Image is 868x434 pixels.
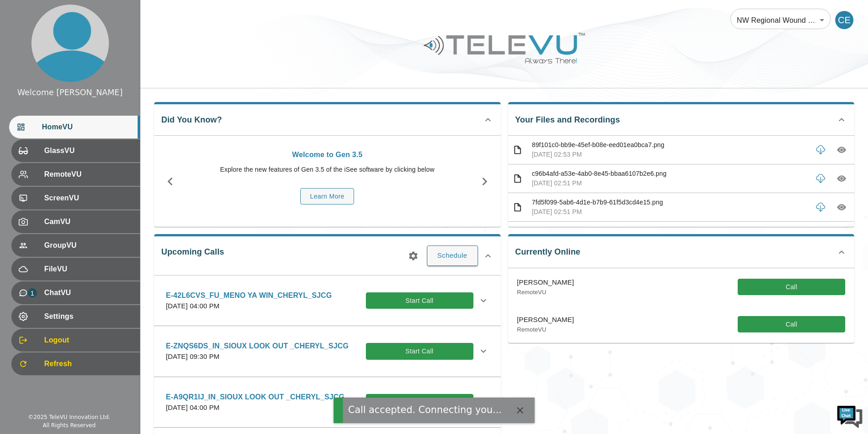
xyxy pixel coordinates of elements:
p: 4a19de6c-1be9-4fb6-bfc2-bcf2f93a80ae.png [532,226,808,236]
p: E-42L6CVS_FU_MENO YA WIN_CHERYL_SJCG [166,290,332,301]
div: GlassVU [11,139,140,162]
p: 1 [28,288,37,297]
div: Chat with us now [47,48,153,60]
span: ChatVU [44,287,133,298]
div: E-42L6CVS_FU_MENO YA WIN_CHERYL_SJCG[DATE] 04:00 PMStart Call [159,285,496,317]
p: E-ZNQS6DS_IN_SIOUX LOOK OUT _CHERYL_SJCG [166,341,349,352]
p: [DATE] 04:00 PM [166,301,332,311]
span: HomeVU [42,122,133,133]
p: 7fd5f099-5ab6-4d1e-b7b9-61f5d3cd4e15.png [532,198,808,207]
div: Refresh [11,352,140,375]
button: Schedule [427,245,478,266]
span: Refresh [44,358,133,369]
div: RemoteVU [11,163,140,186]
span: GroupVU [44,240,133,251]
p: Explore the new features of Gen 3.5 of the iSee software by clicking below [191,165,464,174]
div: HomeVU [9,116,140,138]
p: [PERSON_NAME] [517,315,574,325]
div: E-A9QR1IJ_IN_SIOUX LOOK OUT _CHERYL_SJCG[DATE] 04:00 PMStart Call [159,386,496,419]
span: ScreenVU [44,193,133,204]
div: Minimize live chat window [149,5,171,26]
p: E-A9QR1IJ_IN_SIOUX LOOK OUT _CHERYL_SJCG [166,392,344,403]
div: 1ChatVU [11,281,140,304]
div: E-ZNQS6DS_IN_SIOUX LOOK OUT _CHERYL_SJCG[DATE] 09:30 PMStart Call [159,335,496,368]
button: Learn More [300,188,354,205]
p: [PERSON_NAME] [517,277,574,288]
p: c96b4afd-a53e-4ab0-8e45-bbaa6107b2e6.png [532,169,808,179]
div: GroupVU [11,234,140,257]
img: profile.png [31,5,109,82]
span: We're online! [53,115,126,207]
span: Logout [44,335,133,346]
span: FileVU [44,264,133,275]
p: Welcome to Gen 3.5 [191,149,464,160]
div: Welcome [PERSON_NAME] [17,87,123,98]
button: Call [738,316,845,333]
p: [DATE] 09:30 PM [166,352,349,362]
p: [DATE] 02:51 PM [532,207,808,217]
div: Call accepted. Connecting you... [348,403,502,417]
button: Call [738,279,845,296]
div: All Rights Reserved [43,421,96,429]
p: 89f101c0-bb9e-45ef-b08e-eed01ea0bca7.png [532,140,808,150]
div: NW Regional Wound Care [730,7,831,33]
p: RemoteVU [517,325,574,334]
textarea: Type your message and hit 'Enter' [5,249,174,281]
button: Start Call [366,343,473,360]
span: Settings [44,311,133,322]
div: © 2025 TeleVU Innovation Ltd. [28,413,110,421]
p: [DATE] 02:53 PM [532,150,808,159]
div: CamVU [11,210,140,233]
p: [DATE] 02:51 PM [532,179,808,188]
img: Chat Widget [836,402,863,429]
span: CamVU [44,216,133,227]
div: FileVU [11,258,140,281]
span: GlassVU [44,145,133,156]
img: d_736959983_company_1615157101543_736959983 [15,42,38,65]
img: Logo [422,29,586,67]
p: [DATE] 04:00 PM [166,403,344,413]
button: Start Call [366,292,473,309]
div: ScreenVU [11,187,140,209]
p: RemoteVU [517,288,574,297]
div: Settings [11,305,140,328]
div: CE [835,11,853,29]
span: RemoteVU [44,169,133,180]
div: Logout [11,329,140,352]
button: Start Call [366,394,473,411]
